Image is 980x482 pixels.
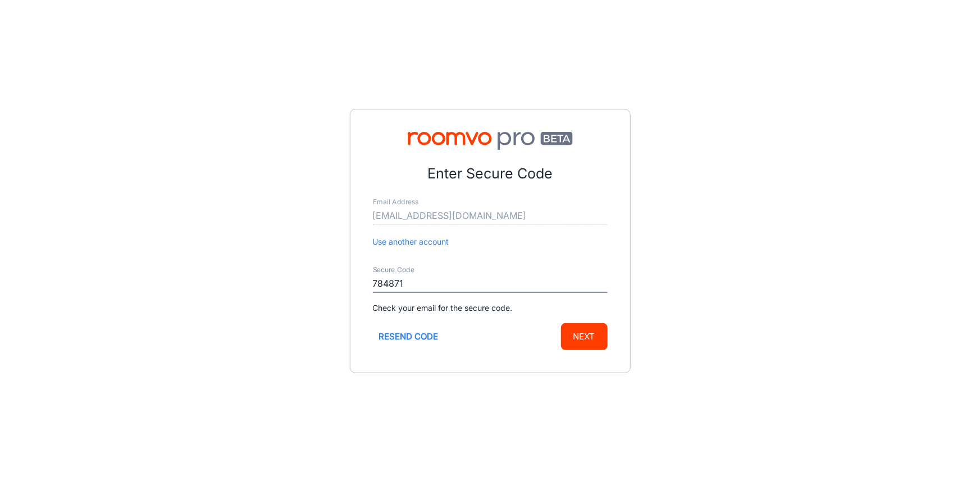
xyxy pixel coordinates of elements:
label: Email Address [373,198,418,207]
button: Use another account [373,236,449,248]
img: Roomvo PRO Beta [373,132,608,150]
p: Enter Secure Code [373,163,608,185]
input: myname@example.com [373,207,608,225]
button: Next [561,323,608,350]
p: Check your email for the secure code. [373,302,608,314]
input: Enter secure code [373,275,608,293]
button: Resend code [373,323,445,350]
label: Secure Code [373,265,414,275]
